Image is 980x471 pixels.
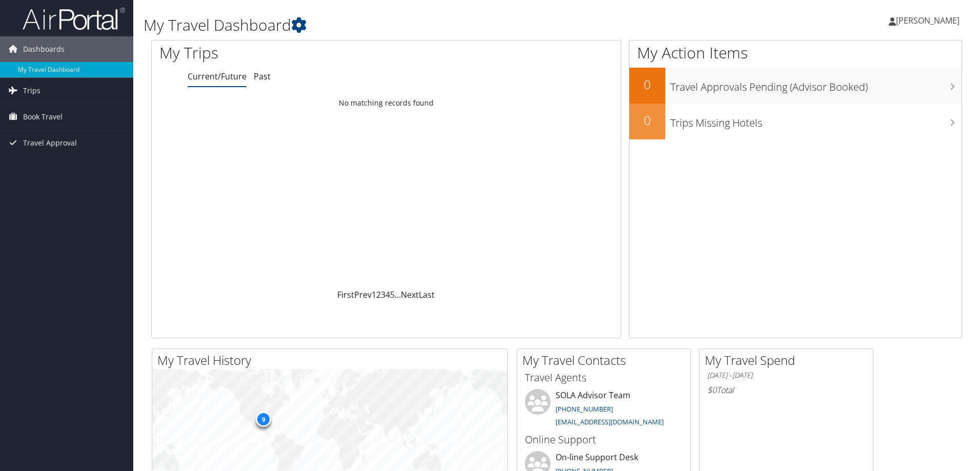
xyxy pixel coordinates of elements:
a: Current/Future [188,71,247,82]
a: 1 [372,289,376,300]
a: Past [254,71,271,82]
span: Trips [23,78,40,104]
a: [PERSON_NAME] [889,5,970,36]
span: Book Travel [23,104,63,130]
a: 2 [376,289,381,300]
h3: Travel Approvals Pending (Advisor Booked) [670,75,962,94]
a: Prev [354,289,372,300]
span: [PERSON_NAME] [896,15,959,26]
h6: Total [707,384,865,396]
a: Last [419,289,435,300]
a: Next [401,289,419,300]
td: No matching records found [152,94,621,112]
a: 3 [381,289,385,300]
h2: My Travel Spend [705,352,873,369]
h3: Trips Missing Hotels [670,111,962,130]
span: … [395,289,401,300]
h2: 0 [629,112,665,129]
h1: My Trips [159,42,418,64]
h2: My Travel History [157,352,507,369]
h3: Travel Agents [525,371,683,385]
span: Dashboards [23,36,65,62]
a: First [337,289,354,300]
h2: 0 [629,76,665,93]
h1: My Action Items [629,42,962,64]
li: SOLA Advisor Team [520,389,688,431]
img: airportal-logo.png [23,7,125,31]
a: 0Travel Approvals Pending (Advisor Booked) [629,68,962,104]
h1: My Travel Dashboard [144,14,695,36]
div: 9 [256,412,271,427]
a: [PHONE_NUMBER] [556,404,613,414]
a: 5 [390,289,395,300]
a: [EMAIL_ADDRESS][DOMAIN_NAME] [556,417,664,426]
a: 4 [385,289,390,300]
h3: Online Support [525,433,683,447]
a: 0Trips Missing Hotels [629,104,962,139]
h6: [DATE] - [DATE] [707,371,865,380]
span: Travel Approval [23,130,77,156]
span: $0 [707,384,717,396]
h2: My Travel Contacts [522,352,690,369]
